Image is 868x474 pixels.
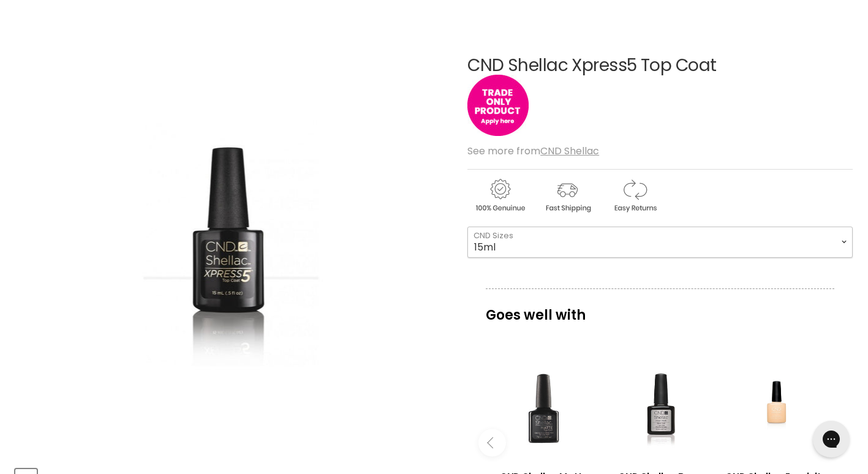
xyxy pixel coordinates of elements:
[467,177,532,214] img: genuine.gif
[467,56,853,75] h1: CND Shellac Xpress5 Top Coat
[15,26,447,457] div: CND Shellac Xpress5 Top Coat image. Click or Scroll to Zoom.
[467,144,599,158] span: See more from
[467,75,529,136] img: tradeonly_small.jpg
[88,27,374,456] img: CND Shellac Xpress5 Top Coat
[540,144,599,158] a: CND Shellac
[602,177,667,214] img: returns.gif
[486,288,834,329] p: Goes well with
[535,177,600,214] img: shipping.gif
[807,416,856,462] iframe: Gorgias live chat messenger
